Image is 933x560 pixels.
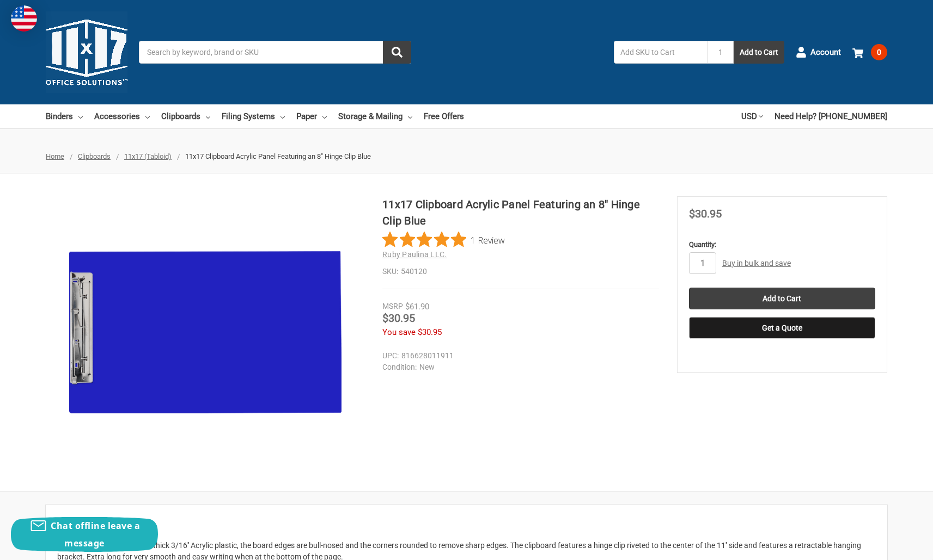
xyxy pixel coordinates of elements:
[418,327,442,337] span: $30.95
[124,152,172,160] a: 11x17 (Tabloid)
[871,44,887,60] span: 0
[94,104,150,128] a: Accessories
[614,41,708,64] input: Add SKU to Cart
[46,11,127,93] img: 11x17.com
[382,350,654,362] dd: 816628011911
[296,104,327,128] a: Paper
[139,41,411,64] input: Search by keyword, brand or SKU
[722,259,791,267] a: Buy in bulk and save
[382,266,398,277] dt: SKU:
[222,104,285,128] a: Filing Systems
[471,232,505,248] span: 1 Review
[775,104,887,128] a: Need Help? [PHONE_NUMBER]
[382,327,416,337] span: You save
[382,350,399,362] dt: UPC:
[382,266,659,277] dd: 540120
[46,104,83,128] a: Binders
[810,46,841,59] span: Account
[741,104,763,128] a: USD
[405,302,429,312] span: $61.90
[796,38,841,66] a: Account
[689,207,722,220] span: $30.95
[382,250,447,259] a: Ruby Paulina LLC.
[69,196,342,468] img: 11x17 Clipboard Acrylic Panel Featuring an 8" Hinge Clip Blue
[338,104,412,128] a: Storage & Mailing
[424,104,464,128] a: Free Offers
[51,520,140,549] span: Chat offline leave a message
[689,317,875,339] button: Get a Quote
[689,288,875,309] input: Add to Cart
[11,517,158,552] button: Chat offline leave a message
[78,152,111,160] a: Clipboards
[185,152,371,160] span: 11x17 Clipboard Acrylic Panel Featuring an 8" Hinge Clip Blue
[382,362,417,373] dt: Condition:
[382,196,659,229] h1: 11x17 Clipboard Acrylic Panel Featuring an 8" Hinge Clip Blue
[57,516,876,532] h2: Description
[382,301,403,312] div: MSRP
[734,41,784,64] button: Add to Cart
[382,362,654,373] dd: New
[46,152,64,160] a: Home
[382,232,505,248] button: Rated 5 out of 5 stars from 1 reviews. Jump to reviews.
[382,312,415,325] span: $30.95
[852,38,887,66] a: 0
[161,104,210,128] a: Clipboards
[689,239,875,250] label: Quantity:
[11,5,37,32] img: duty and tax information for United States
